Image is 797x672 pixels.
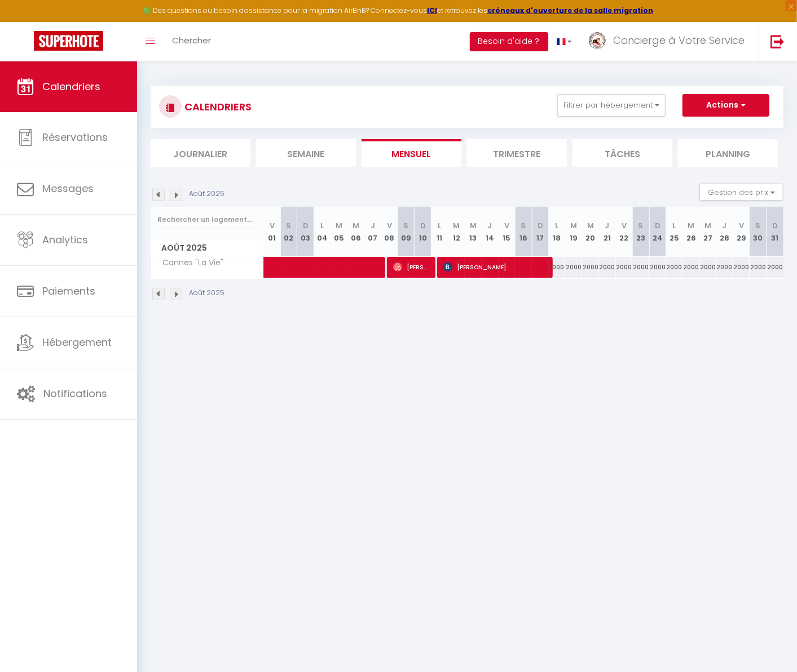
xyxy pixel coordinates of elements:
[750,207,767,257] th: 30
[699,257,716,278] div: 2000
[666,257,683,278] div: 2000
[362,139,461,167] li: Mensuel
[151,240,263,256] span: Août 2025
[750,257,767,278] div: 2000
[521,220,526,231] abbr: S
[682,94,769,117] button: Actions
[723,220,727,231] abbr: J
[189,189,224,199] p: Août 2025
[280,207,297,257] th: 02
[467,139,567,167] li: Trimestre
[532,207,549,257] th: 17
[9,5,43,38] button: Ouvrir le widget de chat LiveChat
[427,6,437,15] a: ICI
[605,220,610,231] abbr: J
[398,207,415,257] th: 09
[353,220,359,231] abbr: M
[666,207,683,257] th: 25
[632,207,649,257] th: 23
[381,207,398,257] th: 08
[632,257,649,278] div: 2000
[682,207,699,257] th: 26
[297,207,314,257] th: 03
[504,220,509,231] abbr: V
[153,257,227,269] span: Cannes "La Vie"
[582,257,599,278] div: 2000
[189,288,224,299] p: Août 2025
[682,257,699,278] div: 2000
[42,233,88,247] span: Analytics
[716,207,733,257] th: 28
[420,220,426,231] abbr: D
[287,220,292,231] abbr: S
[482,207,499,257] th: 14
[453,220,460,231] abbr: M
[613,33,745,47] span: Concierge à Votre Service
[599,207,616,257] th: 21
[488,220,492,231] abbr: J
[42,181,94,195] span: Messages
[415,207,431,257] th: 10
[733,207,750,257] th: 29
[404,220,409,231] abbr: S
[573,139,672,167] li: Tâches
[371,220,375,231] abbr: J
[767,257,783,278] div: 2000
[347,207,364,257] th: 06
[770,34,785,48] img: logout
[699,207,716,257] th: 27
[616,257,633,278] div: 2000
[565,207,582,257] th: 19
[151,139,250,167] li: Journalier
[767,207,783,257] th: 31
[42,130,108,144] span: Réservations
[336,220,342,231] abbr: M
[387,220,392,231] abbr: V
[639,220,644,231] abbr: S
[549,257,566,278] div: 2000
[688,220,694,231] abbr: M
[678,139,778,167] li: Planning
[43,386,107,400] span: Notifications
[264,207,281,257] th: 01
[393,256,431,278] span: [PERSON_NAME]
[470,32,548,51] button: Besoin d'aide ?
[580,22,759,61] a: ... Concierge à Votre Service
[649,207,666,257] th: 24
[487,6,653,15] a: créneaux d'ouverture de la salle migration
[42,79,100,94] span: Calendriers
[164,22,219,61] a: Chercher
[739,220,744,231] abbr: V
[172,34,211,46] span: Chercher
[570,220,577,231] abbr: M
[565,257,582,278] div: 2000
[443,256,547,278] span: [PERSON_NAME]
[448,207,465,257] th: 12
[622,220,627,231] abbr: V
[716,257,733,278] div: 2000
[538,220,543,231] abbr: D
[470,220,477,231] abbr: M
[34,31,103,51] img: Super Booking
[673,220,676,231] abbr: L
[649,257,666,278] div: 2000
[270,220,275,231] abbr: V
[438,220,442,231] abbr: L
[364,207,381,257] th: 07
[499,207,516,257] th: 15
[549,207,566,257] th: 18
[616,207,633,257] th: 22
[589,32,606,49] img: ...
[303,220,309,231] abbr: D
[42,335,112,349] span: Hébergement
[256,139,356,167] li: Semaine
[431,207,448,257] th: 11
[557,94,666,117] button: Filtrer par hébergement
[321,220,324,231] abbr: L
[756,220,761,231] abbr: S
[655,220,661,231] abbr: D
[515,207,532,257] th: 16
[599,257,616,278] div: 2000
